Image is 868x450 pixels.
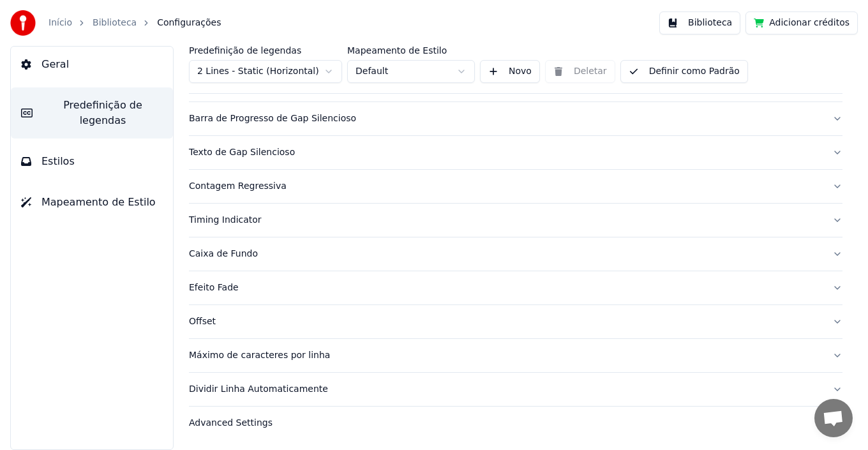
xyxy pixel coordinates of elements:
[43,98,163,128] span: Predefinição de legendas
[189,373,842,406] button: Dividir Linha Automaticamente
[189,339,842,372] button: Máximo de caracteres por linha
[745,11,858,34] button: Adicionar créditos
[11,144,173,179] button: Estilos
[49,17,221,29] nav: breadcrumb
[189,146,822,159] div: Texto de Gap Silencioso
[189,170,842,203] button: Contagem Regressiva
[659,11,740,34] button: Biblioteca
[347,46,475,55] label: Mapeamento de Estilo
[189,204,842,237] button: Timing Indicator
[189,383,822,396] div: Dividir Linha Automaticamente
[189,136,842,169] button: Texto de Gap Silencioso
[189,315,822,328] div: Offset
[11,184,173,220] button: Mapeamento de Estilo
[11,47,173,82] button: Geral
[189,417,822,430] div: Advanced Settings
[157,17,221,29] span: Configurações
[49,17,72,29] a: Início
[620,60,748,83] button: Definir como Padrão
[10,10,36,36] img: youka
[189,102,842,135] button: Barra de Progresso de Gap Silencioso
[189,180,822,193] div: Contagem Regressiva
[189,248,822,260] div: Caixa de Fundo
[41,195,156,210] span: Mapeamento de Estilo
[93,17,137,29] a: Biblioteca
[480,60,540,83] button: Novo
[189,271,842,304] button: Efeito Fade
[41,154,75,169] span: Estilos
[189,407,842,440] button: Advanced Settings
[11,87,173,139] button: Predefinição de legendas
[814,399,853,437] div: Bate-papo aberto
[189,281,822,294] div: Efeito Fade
[189,112,822,125] div: Barra de Progresso de Gap Silencioso
[189,214,822,227] div: Timing Indicator
[189,237,842,271] button: Caixa de Fundo
[189,349,822,362] div: Máximo de caracteres por linha
[41,57,69,72] span: Geral
[189,305,842,338] button: Offset
[189,46,342,55] label: Predefinição de legendas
